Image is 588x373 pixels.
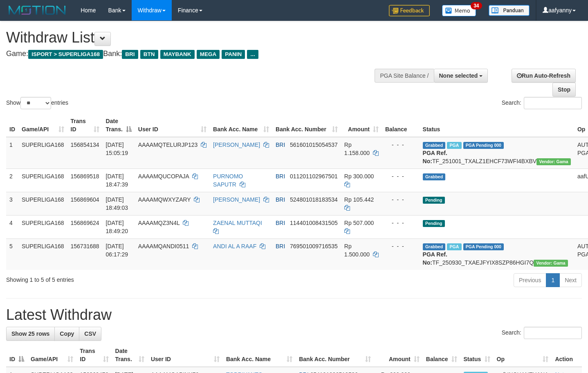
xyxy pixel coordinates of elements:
span: None selected [439,72,478,79]
a: 1 [546,273,560,287]
h1: Withdraw List [6,29,384,46]
span: [DATE] 06:17:29 [106,243,128,258]
div: - - - [385,172,416,180]
td: SUPERLIGA168 [18,238,67,270]
a: ZAENAL MUTTAQI [213,220,262,226]
span: BRI [276,243,285,249]
span: MAYBANK [160,50,195,59]
span: BRI [276,220,285,226]
select: Showentries [20,97,51,109]
th: Game/API: activate to sort column ascending [18,114,67,137]
td: SUPERLIGA168 [18,137,67,169]
span: AAAAMQUCOPAJA [138,173,189,180]
td: TF_250930_TXAEJFYIX8SZP86HGI7Q [420,238,574,270]
span: Vendor URL: https://trx31.1velocity.biz [534,260,568,267]
a: Copy [54,327,79,341]
label: Search: [502,97,582,109]
span: 156869604 [71,196,99,203]
div: - - - [385,141,416,149]
span: Marked by aafromsomean [447,243,461,250]
input: Search: [524,327,582,339]
label: Search: [502,327,582,339]
span: ISPORT > SUPERLIGA168 [28,50,103,59]
th: User ID: activate to sort column ascending [135,114,210,137]
div: Showing 1 to 5 of 5 entries [6,272,239,284]
a: Show 25 rows [6,327,55,341]
td: 1 [6,137,18,169]
th: Balance: activate to sort column ascending [423,344,460,367]
td: 5 [6,238,18,270]
span: AAAAMQZ3N4L [138,220,180,226]
div: - - - [385,195,416,204]
span: AAAAMQANDI0511 [138,243,189,249]
span: ... [247,50,258,59]
span: [DATE] 18:49:20 [106,220,128,234]
span: Grabbed [423,173,446,180]
span: Copy 561601015054537 to clipboard [290,142,338,148]
span: [DATE] 18:49:03 [106,196,128,211]
th: Date Trans.: activate to sort column descending [103,114,135,137]
th: Bank Acc. Name: activate to sort column ascending [223,344,296,367]
button: None selected [434,69,488,83]
th: Op: activate to sort column ascending [494,344,552,367]
div: - - - [385,242,416,250]
span: Grabbed [423,142,446,149]
span: Marked by aafsengchandara [447,142,461,149]
span: PANIN [222,50,245,59]
td: 4 [6,215,18,238]
span: [DATE] 15:05:19 [106,142,128,156]
span: Copy 011201102967501 to clipboard [290,173,338,180]
span: BRI [122,50,138,59]
a: ANDI AL A RAAF [213,243,256,249]
img: Feedback.jpg [389,5,430,16]
td: SUPERLIGA168 [18,192,67,215]
span: BRI [276,196,285,203]
span: Vendor URL: https://trx31.1velocity.biz [536,158,571,165]
span: Pending [423,220,445,227]
span: AAAAMQWXYZARY [138,196,191,203]
a: Previous [514,273,546,287]
div: - - - [385,219,416,227]
span: Grabbed [423,243,446,250]
h4: Game: Bank: [6,50,384,58]
span: AAAAMQTELURJP123 [138,142,198,148]
th: Amount: activate to sort column ascending [341,114,382,137]
span: Rp 105.442 [344,196,374,203]
th: Game/API: activate to sort column ascending [27,344,76,367]
a: [PERSON_NAME] [213,142,260,148]
span: PGA Pending [463,243,504,250]
td: 2 [6,169,18,192]
span: MEGA [197,50,220,59]
input: Search: [524,97,582,109]
b: PGA Ref. No: [423,150,447,164]
span: 156731688 [71,243,99,249]
span: 34 [471,2,482,9]
label: Show entries [6,97,68,109]
td: SUPERLIGA168 [18,215,67,238]
h1: Latest Withdraw [6,307,582,323]
a: Next [559,273,582,287]
span: 156869624 [71,220,99,226]
span: Copy 114401008431505 to clipboard [290,220,338,226]
img: Button%20Memo.svg [442,5,476,16]
th: Trans ID: activate to sort column ascending [67,114,103,137]
div: PGA Site Balance / [375,69,433,83]
span: [DATE] 18:47:39 [106,173,128,188]
td: TF_251001_TXALZ1EHCF73WFI4BXBV [420,137,574,169]
th: Bank Acc. Name: activate to sort column ascending [210,114,272,137]
th: Amount: activate to sort column ascending [374,344,423,367]
img: MOTION_logo.png [6,4,68,16]
a: PURNOMO SAPUTR [213,173,243,188]
th: Trans ID: activate to sort column ascending [76,344,112,367]
span: CSV [84,330,96,337]
th: Status [420,114,574,137]
a: [PERSON_NAME] [213,196,260,203]
th: Status: activate to sort column ascending [460,344,494,367]
span: BTN [140,50,158,59]
span: Rp 1.158.000 [344,142,370,156]
span: 156869518 [71,173,99,180]
span: BRI [276,173,285,180]
th: ID [6,114,18,137]
th: ID: activate to sort column descending [6,344,27,367]
span: Copy 524801018183534 to clipboard [290,196,338,203]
